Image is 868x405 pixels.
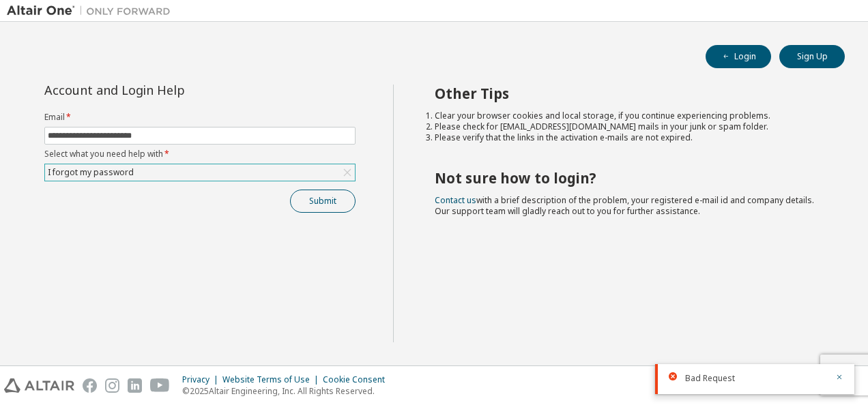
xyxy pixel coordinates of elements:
[435,121,821,132] li: Please check for [EMAIL_ADDRESS][DOMAIN_NAME] mails in your junk or spam folder.
[7,4,177,18] img: Altair One
[435,194,814,217] span: with a brief description of the problem, your registered e-mail id and company details. Our suppo...
[290,190,356,213] button: Submit
[46,165,136,180] div: I forgot my password
[44,85,293,95] div: Account and Login Help
[182,385,393,397] p: © 2025 Altair Engineering, Inc. All Rights Reserved.
[222,374,323,385] div: Website Terms of Use
[44,149,356,160] label: Select what you need help with
[779,45,845,68] button: Sign Up
[706,45,771,68] button: Login
[323,374,393,385] div: Cookie Consent
[435,132,821,143] li: Please verify that the links in the activation e-mails are not expired.
[105,378,119,393] img: instagram.svg
[182,374,222,385] div: Privacy
[435,194,476,206] a: Contact us
[435,85,821,102] h2: Other Tips
[83,378,97,393] img: facebook.svg
[45,164,355,181] div: I forgot my password
[128,378,142,393] img: linkedin.svg
[435,110,821,121] li: Clear your browser cookies and local storage, if you continue experiencing problems.
[150,378,170,393] img: youtube.svg
[4,378,74,393] img: altair_logo.svg
[44,112,356,123] label: Email
[685,373,735,384] span: Bad Request
[435,169,821,187] h2: Not sure how to login?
